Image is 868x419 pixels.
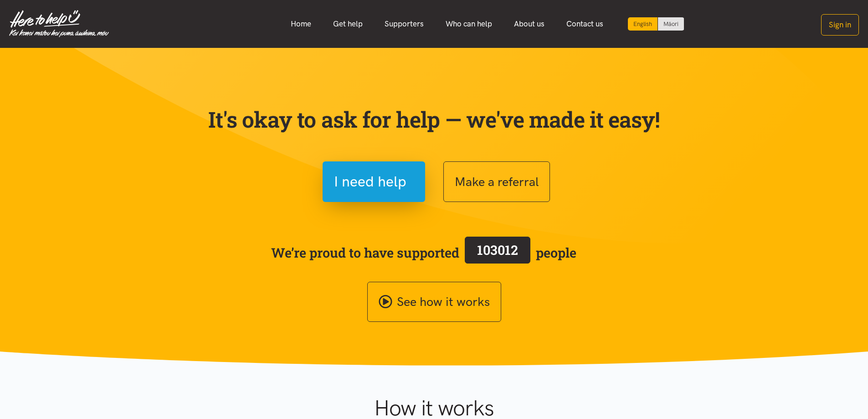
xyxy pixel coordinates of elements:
[323,161,425,202] button: I need help
[555,14,614,34] a: Contact us
[503,14,555,34] a: About us
[821,14,859,36] button: Sign in
[628,17,684,31] div: Language toggle
[477,241,518,259] span: 103012
[435,14,503,34] a: Who can help
[206,106,662,133] p: It's okay to ask for help — we've made it easy!
[322,14,374,34] a: Get help
[628,17,658,31] div: Current language
[334,170,406,193] span: I need help
[280,14,322,34] a: Home
[658,17,684,31] a: Switch to Te Reo Māori
[367,282,501,322] a: See how it works
[443,161,550,202] button: Make a referral
[271,235,576,270] span: We’re proud to have supported people
[374,14,435,34] a: Supporters
[459,235,536,270] a: 103012
[9,10,109,37] img: Home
